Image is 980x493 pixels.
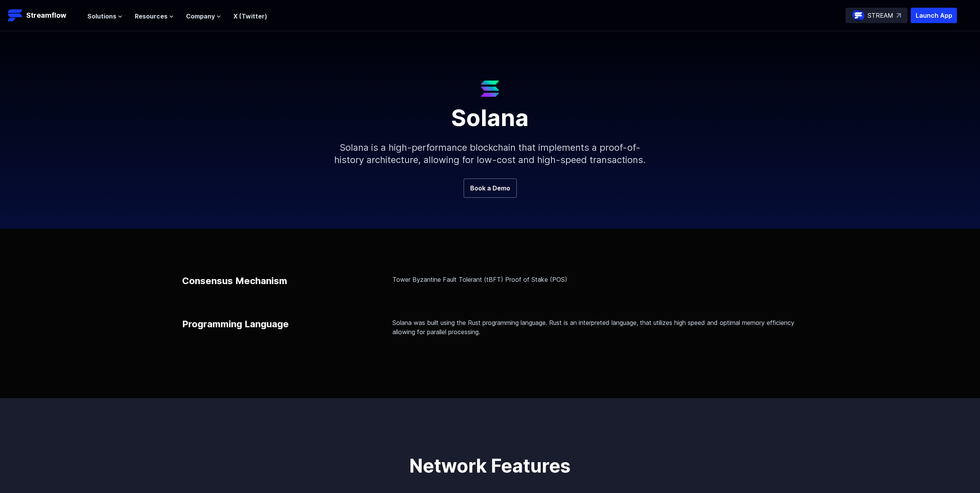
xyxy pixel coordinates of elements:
[392,275,798,284] p: Tower Byzantine Fault Tolerant (tBFT) Proof of Stake (POS)
[481,81,499,97] img: Solana
[911,8,957,23] button: Launch App
[846,8,908,23] a: STREAM
[896,13,901,18] img: top-right-arrow.svg
[464,178,517,198] a: Book a Demo
[182,275,287,287] p: Consensus Mechanism
[8,8,23,23] img: Streamflow Logo
[318,457,663,475] p: Network Features
[852,9,864,22] img: streamflow-logo-circle.png
[305,97,675,129] h1: Solana
[325,129,656,178] p: Solana is a high-performance blockchain that implements a proof-of-history architecture, allowing...
[8,8,80,23] a: Streamflow
[392,318,798,337] p: Solana was built using the Rust programming language. Rust is an interpreted language, that utili...
[186,12,221,21] button: Company
[868,11,893,20] p: STREAM
[87,12,122,21] button: Solutions
[233,12,267,20] a: X (Twitter)
[182,318,289,330] p: Programming Language
[135,12,174,21] button: Resources
[186,12,215,21] span: Company
[87,12,116,21] span: Solutions
[135,12,168,21] span: Resources
[26,10,66,21] p: Streamflow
